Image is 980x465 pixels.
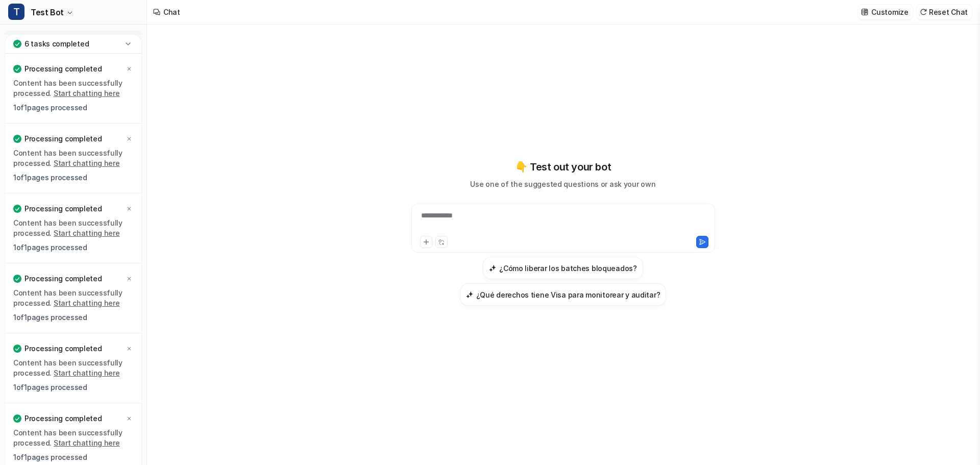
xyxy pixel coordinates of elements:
[13,358,133,378] p: Content has been successfully processed.
[920,8,927,16] img: reset
[24,64,102,74] p: Processing completed
[24,274,102,284] p: Processing completed
[24,344,102,354] p: Processing completed
[54,229,120,237] a: Start chatting here
[54,369,120,377] a: Start chatting here
[499,263,637,274] h3: ¿Cómo liberar los batches bloqueados?
[460,283,667,306] button: ¿Qué derechos tiene Visa para monitorear y auditar?¿Qué derechos tiene Visa para monitorear y aud...
[13,382,133,393] p: 1 of 1 pages processed
[24,134,102,144] p: Processing completed
[13,103,133,113] p: 1 of 1 pages processed
[54,438,120,447] a: Start chatting here
[861,8,868,16] img: customize
[476,289,660,300] h3: ¿Qué derechos tiene Visa para monitorear y auditar?
[466,291,473,299] img: ¿Qué derechos tiene Visa para monitorear y auditar?
[4,31,142,45] a: Chat
[13,148,133,168] p: Content has been successfully processed.
[871,7,908,17] p: Customize
[54,89,120,97] a: Start chatting here
[31,5,64,19] span: Test Bot
[24,204,102,214] p: Processing completed
[13,218,133,238] p: Content has been successfully processed.
[54,159,120,167] a: Start chatting here
[13,452,133,462] p: 1 of 1 pages processed
[8,4,24,20] span: T
[489,264,496,272] img: ¿Cómo liberar los batches bloqueados?
[163,7,180,17] div: Chat
[13,78,133,99] p: Content has been successfully processed.
[13,428,133,448] p: Content has been successfully processed.
[54,299,120,307] a: Start chatting here
[24,413,102,424] p: Processing completed
[13,242,133,253] p: 1 of 1 pages processed
[24,39,89,49] p: 6 tasks completed
[515,159,611,175] p: 👇 Test out your bot
[917,5,972,19] button: Reset Chat
[13,173,133,183] p: 1 of 1 pages processed
[13,288,133,308] p: Content has been successfully processed.
[13,312,133,323] p: 1 of 1 pages processed
[858,5,912,19] button: Customize
[470,179,655,189] p: Use one of the suggested questions or ask your own
[483,257,643,279] button: ¿Cómo liberar los batches bloqueados?¿Cómo liberar los batches bloqueados?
